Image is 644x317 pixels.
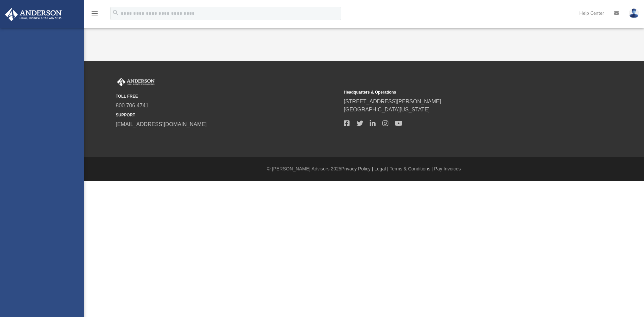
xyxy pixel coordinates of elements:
a: Pay Invoices [434,166,461,171]
a: Legal | [374,166,388,171]
a: Privacy Policy | [341,166,373,171]
small: SUPPORT [116,112,339,118]
i: menu [91,9,99,17]
img: User Pic [629,8,639,18]
a: Terms & Conditions | [390,166,433,171]
img: Anderson Advisors Platinum Portal [3,8,64,21]
a: 800.706.4741 [116,103,149,108]
a: [STREET_ADDRESS][PERSON_NAME] [344,99,441,104]
i: search [112,9,119,16]
a: [GEOGRAPHIC_DATA][US_STATE] [344,107,430,112]
small: TOLL FREE [116,93,339,99]
a: menu [91,13,99,17]
small: Headquarters & Operations [344,89,567,95]
img: Anderson Advisors Platinum Portal [116,78,156,87]
div: © [PERSON_NAME] Advisors 2025 [84,165,644,172]
a: [EMAIL_ADDRESS][DOMAIN_NAME] [116,121,207,127]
